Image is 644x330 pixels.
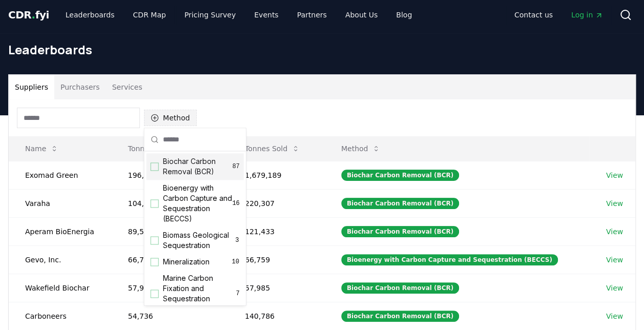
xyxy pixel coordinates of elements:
[341,282,459,294] div: Biochar Carbon Removal (BCR)
[606,170,623,180] a: View
[144,110,197,126] button: Method
[57,6,123,24] a: Leaderboards
[9,302,112,330] td: Carboneers
[106,75,149,99] button: Services
[112,161,228,189] td: 196,274
[337,6,386,24] a: About Us
[333,138,389,159] button: Method
[246,6,286,24] a: Events
[8,9,49,21] span: CDR fyi
[232,199,239,208] span: 16
[235,236,240,244] span: 3
[228,217,325,245] td: 121,433
[125,6,174,24] a: CDR Map
[17,138,67,159] button: Name
[120,138,210,159] button: Tonnes Delivered
[163,183,233,224] span: Bioenergy with Carbon Capture and Sequestration (BECCS)
[163,257,210,267] span: Mineralization
[112,245,228,274] td: 66,759
[388,6,420,24] a: Blog
[341,226,459,237] div: Biochar Carbon Removal (BCR)
[9,161,112,189] td: Exomad Green
[9,75,54,99] button: Suppliers
[228,161,325,189] td: 1,679,189
[112,302,228,330] td: 54,736
[163,273,236,314] span: Marine Carbon Fixation and Sequestration (MCFS)
[8,42,636,58] h1: Leaderboards
[606,283,623,293] a: View
[571,10,603,20] span: Log in
[9,189,112,217] td: Varaha
[341,254,558,265] div: Bioenergy with Carbon Capture and Sequestration (BECCS)
[163,156,233,177] span: Biochar Carbon Removal (BCR)
[9,245,112,274] td: Gevo, Inc.
[237,138,308,159] button: Tonnes Sold
[163,230,235,251] span: Biomass Geological Sequestration
[32,9,35,21] span: .
[236,290,239,298] span: 7
[606,226,623,237] a: View
[112,189,228,217] td: 104,974
[289,6,335,24] a: Partners
[341,311,459,322] div: Biochar Carbon Removal (BCR)
[176,6,244,24] a: Pricing Survey
[112,274,228,302] td: 57,977
[9,274,112,302] td: Wakefield Biochar
[228,189,325,217] td: 220,307
[341,170,459,181] div: Biochar Carbon Removal (BCR)
[563,6,611,24] a: Log in
[8,8,49,22] a: CDR.fyi
[228,245,325,274] td: 66,759
[506,6,611,24] nav: Main
[506,6,561,24] a: Contact us
[606,255,623,265] a: View
[54,75,106,99] button: Purchasers
[232,258,240,266] span: 10
[228,274,325,302] td: 57,985
[112,217,228,245] td: 89,548
[57,6,420,24] nav: Main
[341,198,459,209] div: Biochar Carbon Removal (BCR)
[9,217,112,245] td: Aperam BioEnergia
[606,198,623,209] a: View
[232,162,239,171] span: 87
[228,302,325,330] td: 140,786
[606,311,623,321] a: View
